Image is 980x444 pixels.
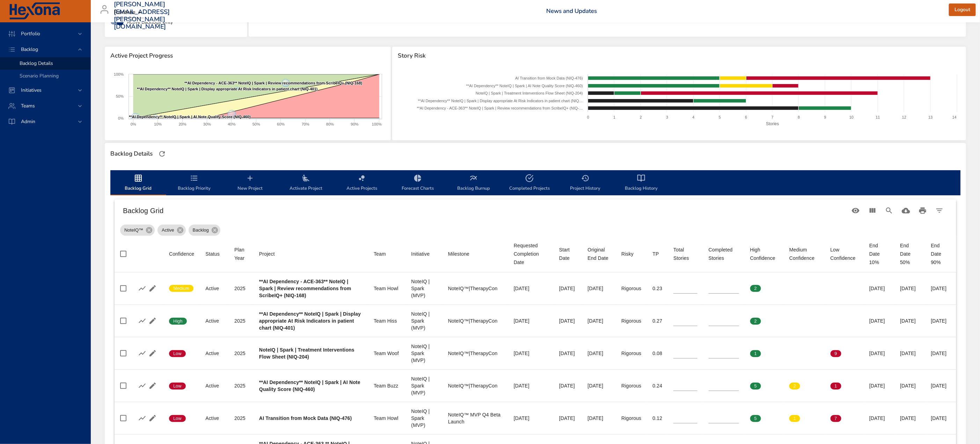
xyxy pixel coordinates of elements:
div: NoteIQ | Spark (MVP) [411,278,437,299]
text: **AI Dependency - ACE-363** NoteIQ | Spark | Review recommendations from ScribeIQ+ (NIQ-168) [184,81,362,85]
div: [DATE] [869,350,889,357]
div: End Date 10% [869,241,889,266]
text: 100% [114,72,124,76]
button: Edit Project Details [147,381,158,391]
span: Initiatives [15,87,47,93]
div: Team Hiss [374,317,400,324]
div: Project [259,250,275,258]
div: [DATE] [931,382,951,389]
span: Story Risk [398,52,960,59]
div: NoteIQ | Spark (MVP) [411,375,437,396]
text: 4 [693,115,695,119]
div: 2025 [234,415,248,422]
span: Low [169,383,186,389]
span: Project History [562,174,609,193]
div: [DATE] [900,317,920,324]
span: Milestone [448,250,503,258]
a: News and Updates [547,7,597,15]
div: Rigorous [621,350,641,357]
span: Start Date [559,246,577,262]
div: [DATE] [869,415,889,422]
b: NoteIQ | Spark | Treatment Interventions Flow Sheet (NIQ-204) [259,347,354,360]
div: Sort [750,246,778,262]
button: Edit Project Details [147,316,158,326]
span: New Project [226,174,274,193]
text: 80% [326,122,334,126]
span: Activate Project [282,174,330,193]
div: [DATE] [588,382,610,389]
button: Edit Project Details [147,413,158,423]
button: Standard Views [847,202,864,219]
text: 1 [614,115,616,119]
div: [DATE] [559,382,577,389]
div: Plan Year [234,246,248,262]
span: 0 [789,285,800,292]
span: Backlog Grid [115,174,162,193]
text: 8 [798,115,800,119]
span: 1 [750,351,761,357]
button: View Columns [864,202,881,219]
div: [DATE] [869,285,889,292]
span: 1 [789,415,800,422]
div: [DATE] [588,317,610,324]
div: Risky [621,250,634,258]
h6: Backlog Grid [123,205,847,216]
text: 7 [771,115,774,119]
text: **AI Dependency** NoteIQ | Spark | AI Note Quality Score (NIQ-460) [466,84,583,88]
div: NoteIQ™ [120,225,155,236]
div: Active [205,350,223,357]
div: [DATE] [588,415,610,422]
button: Logout [949,3,976,16]
span: High Confidence [750,246,778,262]
div: Total Stories [673,246,697,262]
div: [DATE] [514,415,548,422]
div: Sort [559,246,577,262]
div: Initiative [411,250,430,258]
button: Search [881,202,898,219]
span: Low [169,351,186,357]
span: Logout [955,6,970,14]
span: Medium Confidence [789,246,819,262]
span: 7 [831,415,841,422]
div: [DATE] [931,285,951,292]
text: 13 [929,115,933,119]
span: Low Confidence [831,246,858,262]
div: Sort [411,250,430,258]
span: Scenario Planning [20,73,59,79]
div: Sort [831,246,858,262]
div: Sort [653,250,659,258]
div: Sort [514,241,548,266]
div: NoteIQ™ MVP Q4 Beta Launch [448,411,503,425]
span: Status [205,250,223,258]
div: Active [205,382,223,389]
div: NoteIQ™|TherapyCon [448,317,503,324]
span: Backlog [189,227,213,234]
div: Team Buzz [374,382,400,389]
div: Rigorous [621,317,641,324]
span: 2 [750,318,761,324]
button: Show Burnup [137,283,147,294]
div: Rigorous [621,285,641,292]
div: NoteIQ™|TherapyCon [448,350,503,357]
text: NoteIQ | Spark | Treatment Interventions Flow Sheet (NIQ-204) [476,91,583,95]
div: [DATE] [559,317,577,324]
div: NoteIQ™|TherapyCon [448,285,503,292]
span: Medium [169,285,193,292]
div: 2025 [234,382,248,389]
text: 10% [154,122,162,126]
div: Sort [448,250,469,258]
div: 0.08 [653,350,663,357]
text: 5 [719,115,721,119]
div: [DATE] [931,350,951,357]
div: Sort [588,246,610,262]
div: [DATE] [559,285,577,292]
div: Raintree [114,7,144,18]
div: [DATE] [514,350,548,357]
div: Confidence [169,250,194,258]
span: 9 [831,351,841,357]
span: Requested Completion Date [514,241,548,266]
div: End Date 50% [900,241,920,266]
span: 5 [750,415,761,422]
text: 50% [116,94,124,98]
